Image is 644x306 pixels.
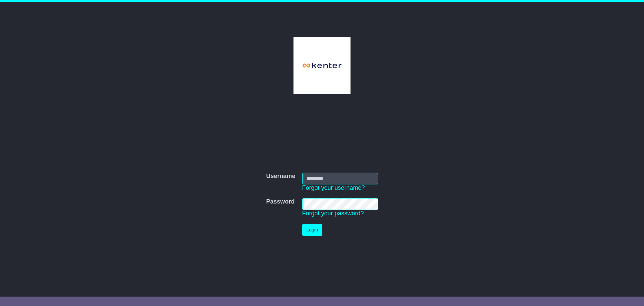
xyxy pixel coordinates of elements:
[266,173,295,180] label: Username
[293,37,351,94] img: Kenter International Logistics
[266,198,294,206] label: Password
[302,224,322,236] button: Login
[302,210,364,217] a: Forgot your password?
[302,184,365,191] a: Forgot your username?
